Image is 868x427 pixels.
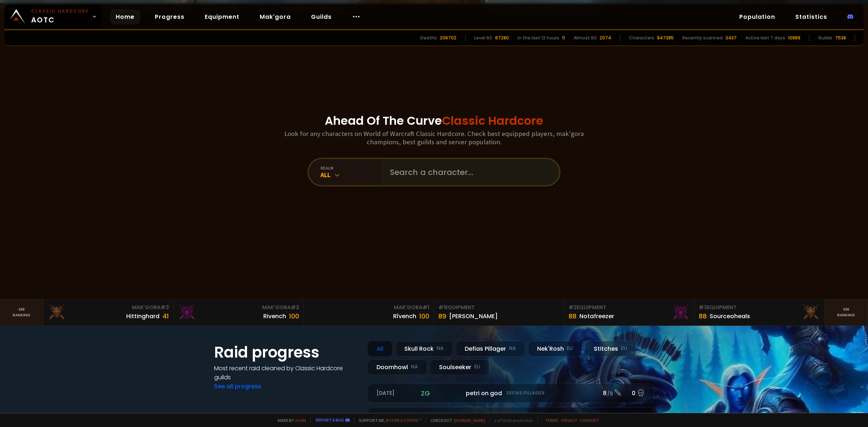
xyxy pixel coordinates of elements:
[699,304,820,311] div: Equipment
[440,35,456,41] div: 206702
[454,418,485,423] a: [DOMAIN_NAME]
[495,35,509,41] div: 67280
[585,341,636,356] div: Stitches
[295,418,306,423] a: a fan
[162,311,169,321] div: 41
[818,35,832,41] div: Guilds
[174,299,304,325] a: Mak'Gora#2Rivench100
[569,311,576,321] div: 88
[308,304,429,311] div: Mak'Gora
[682,35,723,41] div: Recently scanned
[580,418,599,423] a: Consent
[273,418,306,423] span: Made by
[48,304,169,311] div: Mak'Gora
[126,312,159,321] div: Hittinghard
[214,364,359,382] h4: Most recent raid cleaned by Classic Hardcore guilds
[699,304,707,311] span: # 3
[367,341,392,356] div: All
[567,345,573,352] small: EU
[694,299,825,325] a: #3Equipment88Sourceoheals
[430,359,489,375] div: Soulseeker
[254,9,297,24] a: Mak'gora
[320,171,381,179] div: All
[657,35,674,41] div: 847385
[600,35,611,41] div: 2074
[825,299,868,325] a: Seeranking
[420,35,437,41] div: Deaths
[386,418,422,423] a: Buy me a coffee
[745,35,785,41] div: Active last 7 days
[110,9,140,24] a: Home
[629,35,654,41] div: Characters
[367,407,654,426] a: [DATE]roaqpetri on godDefias Pillager5 /60
[528,341,582,356] div: Nek'Rosh
[509,345,516,352] small: NA
[419,311,429,321] div: 100
[438,304,559,311] div: Equipment
[474,363,480,371] small: EU
[726,35,737,41] div: 3437
[422,304,429,311] span: # 1
[561,418,577,423] a: Privacy
[31,8,89,25] span: AOTC
[474,35,492,41] div: Level 60
[564,299,694,325] a: #2Equipment88Notafreezer
[456,341,525,356] div: Defias Pillager
[149,9,190,24] a: Progress
[395,341,453,356] div: Skull Rock
[434,299,564,325] a: #1Equipment89[PERSON_NAME]
[393,312,416,321] div: Rîvench
[367,384,654,403] a: [DATE]zgpetri on godDefias Pillager8 /90
[733,9,781,24] a: Population
[438,304,445,311] span: # 1
[411,363,418,371] small: NA
[621,345,627,352] small: EU
[367,359,427,375] div: Doomhowl
[386,159,550,185] input: Search a character...
[579,312,614,321] div: Notafreezer
[710,312,750,321] div: Sourceoheals
[442,112,543,129] span: Classic Hardcore
[263,312,286,321] div: Rivench
[569,304,577,311] span: # 2
[281,129,587,146] h3: Look for any characters on World of Warcraft Classic Hardcore. Check best equipped players, mak'g...
[304,299,434,325] a: Mak'Gora#1Rîvench100
[31,8,89,14] small: Classic Hardcore
[199,9,245,24] a: Equipment
[788,35,800,41] div: 10889
[305,9,337,24] a: Guilds
[449,312,498,321] div: [PERSON_NAME]
[316,417,344,423] a: Report a bug
[699,311,707,321] div: 88
[214,382,261,390] a: See all progress
[437,345,444,352] small: NA
[320,165,381,171] div: realm
[291,304,299,311] span: # 2
[426,418,485,423] span: Checkout
[562,35,565,41] div: 11
[43,299,174,325] a: Mak'Gora#3Hittinghard41
[569,304,690,311] div: Equipment
[4,4,101,29] a: Classic HardcoreAOTC
[325,112,543,129] h1: Ahead Of The Curve
[574,35,597,41] div: Almost 60
[289,311,299,321] div: 100
[790,9,833,24] a: Statistics
[545,418,558,423] a: Terms
[354,418,422,423] span: Support me,
[518,35,559,41] div: In the last 12 hours
[490,418,533,423] span: v. d752d5 - production
[214,341,359,364] h1: Raid progress
[161,304,169,311] span: # 3
[178,304,299,311] div: Mak'Gora
[438,311,446,321] div: 89
[835,35,846,41] div: 7538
